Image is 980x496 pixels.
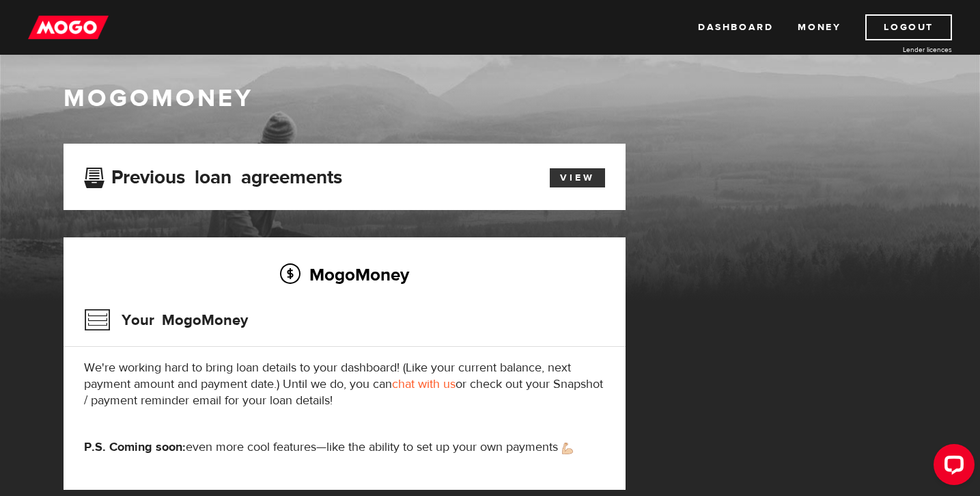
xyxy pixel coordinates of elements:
h2: MogoMoney [84,260,605,289]
a: Lender licences [850,44,952,55]
h1: MogoMoney [64,84,917,113]
a: View [550,168,605,187]
strong: P.S. Coming soon: [84,439,186,455]
img: mogo_logo-11ee424be714fa7cbb0f0f49df9e16ec.png [28,14,109,40]
h3: Previous loan agreements [84,166,342,184]
p: even more cool features—like the ability to set up your own payments [84,439,605,456]
img: strong arm emoji [562,443,573,454]
h3: Your MogoMoney [84,302,248,338]
a: Logout [865,14,952,40]
iframe: LiveChat chat widget [923,439,980,496]
p: We're working hard to bring loan details to your dashboard! (Like your current balance, next paym... [84,360,605,409]
a: Money [798,14,841,40]
a: Dashboard [698,14,773,40]
a: chat with us [392,376,456,392]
